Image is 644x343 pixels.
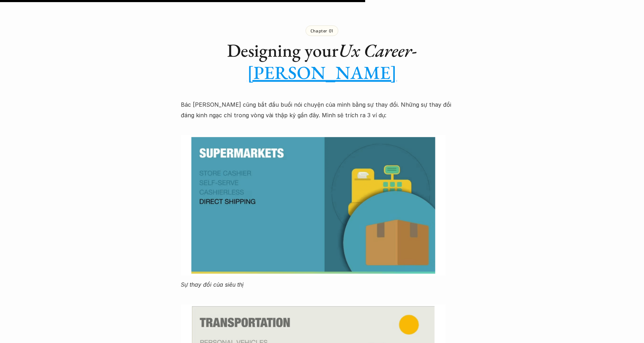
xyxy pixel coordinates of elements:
[181,39,463,83] h2: Designing your -
[247,61,397,84] a: [PERSON_NAME]
[311,28,333,33] p: Chapter 01
[181,281,244,288] em: Sự thay đổi của siêu thị
[338,38,412,62] em: Ux Career
[181,99,463,121] p: Bác [PERSON_NAME] cũng bắt đầu buổi nói chuyện của mình bằng sự thay đổi. Những sự thay đổi đáng ...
